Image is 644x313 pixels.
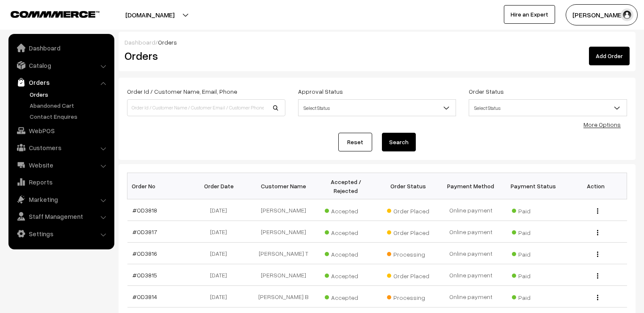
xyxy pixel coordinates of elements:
[469,87,504,96] label: Order Status
[252,243,315,264] td: [PERSON_NAME] T
[387,204,429,215] span: Order Placed
[11,192,111,207] a: Marketing
[96,4,204,25] button: [DOMAIN_NAME]
[439,199,502,221] td: Online payment
[338,133,372,151] a: Reset
[11,11,100,17] img: COMMMERCE
[325,291,367,302] span: Accepted
[512,204,554,215] span: Paid
[11,123,111,138] a: WebPOS
[621,8,633,21] img: user
[127,173,190,199] th: Order No
[387,248,429,259] span: Processing
[504,5,555,24] a: Hire an Expert
[512,226,554,237] span: Paid
[133,207,157,214] a: #OD3818
[469,101,627,115] span: Select Status
[597,230,598,235] img: Menu
[299,101,456,115] span: Select Status
[133,271,157,279] a: #OD3815
[439,173,502,199] th: Payment Method
[11,174,111,190] a: Reports
[190,173,252,199] th: Order Date
[11,226,111,241] a: Settings
[11,8,85,19] a: COMMMERCE
[252,221,315,243] td: [PERSON_NAME]
[377,173,440,199] th: Order Status
[252,199,315,221] td: [PERSON_NAME]
[439,264,502,286] td: Online payment
[11,75,111,90] a: Orders
[133,293,157,300] a: #OD3814
[597,295,598,300] img: Menu
[11,140,111,155] a: Customers
[325,226,367,237] span: Accepted
[382,133,416,151] button: Search
[252,286,315,307] td: [PERSON_NAME] B
[439,221,502,243] td: Online payment
[469,99,627,116] span: Select Status
[190,221,252,243] td: [DATE]
[564,173,627,199] th: Action
[325,204,367,215] span: Accepted
[190,199,252,221] td: [DATE]
[566,4,638,25] button: [PERSON_NAME]
[325,269,367,280] span: Accepted
[190,264,252,286] td: [DATE]
[439,286,502,307] td: Online payment
[597,208,598,214] img: Menu
[28,101,111,110] a: Abandoned Cart
[11,40,111,56] a: Dashboard
[325,248,367,259] span: Accepted
[158,39,177,46] span: Orders
[127,87,237,96] label: Order Id / Customer Name, Email, Phone
[127,99,285,116] input: Order Id / Customer Name / Customer Email / Customer Phone
[11,209,111,224] a: Staff Management
[439,243,502,264] td: Online payment
[11,58,111,73] a: Catalog
[133,228,157,235] a: #OD3817
[387,291,429,302] span: Processing
[597,273,598,279] img: Menu
[597,252,598,257] img: Menu
[583,121,621,128] a: More Options
[124,39,155,46] a: Dashboard
[133,250,157,257] a: #OD3816
[28,112,111,121] a: Contact Enquires
[252,264,315,286] td: [PERSON_NAME]
[124,49,285,62] h2: Orders
[124,38,630,47] div: /
[589,47,630,65] a: Add Order
[387,269,429,280] span: Order Placed
[502,173,565,199] th: Payment Status
[512,291,554,302] span: Paid
[190,286,252,307] td: [DATE]
[512,269,554,280] span: Paid
[11,157,111,173] a: Website
[315,173,377,199] th: Accepted / Rejected
[512,248,554,259] span: Paid
[28,90,111,99] a: Orders
[190,243,252,264] td: [DATE]
[387,226,429,237] span: Order Placed
[298,99,456,116] span: Select Status
[298,87,343,96] label: Approval Status
[252,173,315,199] th: Customer Name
